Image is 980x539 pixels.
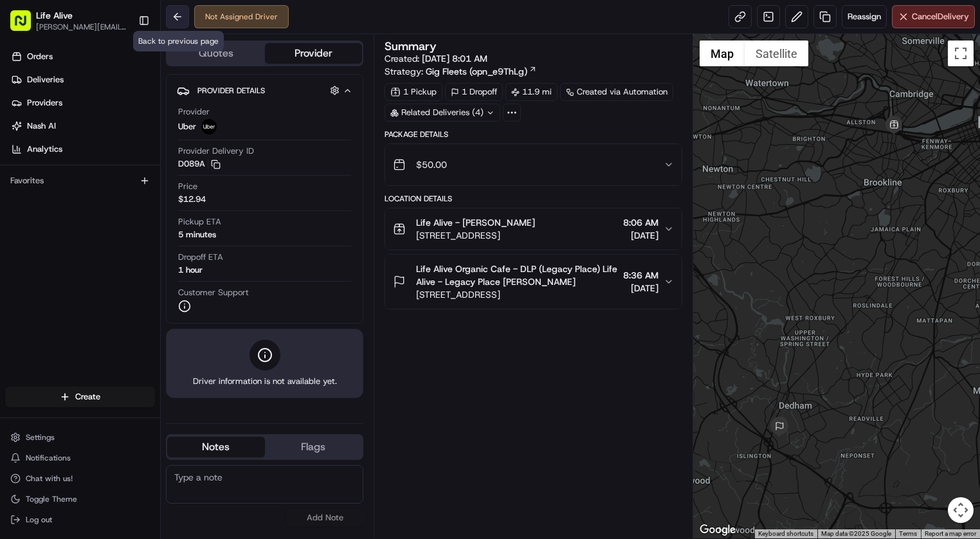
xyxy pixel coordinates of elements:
[416,262,618,288] span: Life Alive Organic Cafe - DLP (Legacy Place) Life Alive - Legacy Place [PERSON_NAME]
[416,229,535,242] span: [STREET_ADDRESS]
[33,83,212,96] input: Clear
[167,43,265,64] button: Quotes
[13,289,23,299] div: 📗
[36,22,128,32] button: [PERSON_NAME][EMAIL_ADDRESS][DOMAIN_NAME]
[623,229,658,242] span: [DATE]
[5,449,155,467] button: Notifications
[26,494,77,504] span: Toggle Theme
[109,289,119,299] div: 💻
[219,127,234,142] button: Start new chat
[27,123,50,146] img: 1724597045416-56b7ee45-8013-43a0-a6f9-03cb97ddad50
[116,199,142,210] span: [DATE]
[197,86,265,96] span: Provider Details
[178,121,196,132] span: Uber
[178,287,249,298] span: Customer Support
[426,65,537,78] a: Gig Fleets (opn_e9ThLg)
[385,83,442,101] div: 1 Pickup
[27,51,53,62] span: Orders
[5,470,155,488] button: Chat with us!
[560,83,673,101] a: Created via Automation
[40,199,106,210] span: Klarizel Pensader
[26,515,52,525] span: Log out
[36,9,73,22] button: Life Alive
[26,235,36,245] img: 1736555255976-a54dd68f-1ca7-489b-9aae-adbdc363a1c4
[821,530,891,537] span: Map data ©2025 Google
[623,282,658,295] span: [DATE]
[75,391,100,403] span: Create
[199,165,234,180] button: See all
[177,80,352,101] button: Provider Details
[422,53,487,64] span: [DATE] 8:01 AM
[948,41,974,66] button: Toggle fullscreen view
[385,144,682,185] button: $50.00
[91,318,156,329] a: Powered byPylon
[201,119,217,134] img: uber-new-logo.jpeg
[5,170,155,191] div: Favorites
[758,529,813,538] button: Keyboard shortcuts
[385,104,500,122] div: Related Deliveries (4)
[13,167,82,178] div: Past conversations
[385,208,682,250] button: Life Alive - [PERSON_NAME][STREET_ADDRESS]8:06 AM[DATE]
[5,46,160,67] a: Orders
[912,11,969,23] span: Cancel Delivery
[5,387,155,407] button: Create
[385,129,682,140] div: Package Details
[925,530,976,537] a: Report a map error
[122,288,206,300] span: API Documentation
[27,97,62,109] span: Providers
[5,69,160,90] a: Deliveries
[385,255,682,309] button: Life Alive Organic Cafe - DLP (Legacy Place) Life Alive - Legacy Place [PERSON_NAME][STREET_ADDRE...
[5,93,160,113] a: Providers
[26,432,55,443] span: Settings
[5,5,133,36] button: Life Alive[PERSON_NAME][EMAIL_ADDRESS][DOMAIN_NAME]
[5,139,160,160] a: Analytics
[167,437,265,457] button: Notes
[178,251,223,263] span: Dropoff ETA
[58,123,211,136] div: Start new chat
[696,522,739,538] a: Open this area in Google Maps (opens a new window)
[5,511,155,529] button: Log out
[27,143,62,155] span: Analytics
[180,234,206,244] span: [DATE]
[178,145,254,157] span: Provider Delivery ID
[13,123,36,146] img: 1736555255976-a54dd68f-1ca7-489b-9aae-adbdc363a1c4
[27,74,64,86] span: Deliveries
[13,13,39,39] img: Nash
[13,51,234,72] p: Welcome 👋
[416,288,618,301] span: [STREET_ADDRESS]
[899,530,917,537] a: Terms
[26,288,98,300] span: Knowledge Base
[426,65,527,78] span: Gig Fleets (opn_e9ThLg)
[385,194,682,204] div: Location Details
[265,43,363,64] button: Provider
[505,83,558,101] div: 11.9 mi
[385,52,487,65] span: Created:
[445,83,503,101] div: 1 Dropoff
[848,11,881,23] span: Reassign
[26,473,73,484] span: Chat with us!
[13,222,33,242] img: Joana Marie Avellanoza
[27,120,56,132] span: Nash AI
[8,282,104,306] a: 📗Knowledge Base
[178,158,221,170] button: D089A
[128,319,156,329] span: Pylon
[178,229,216,241] div: 5 minutes
[948,497,974,523] button: Map camera controls
[58,136,177,146] div: We're available if you need us!
[745,41,808,66] button: Show satellite imagery
[193,376,337,387] span: Driver information is not available yet.
[178,194,206,205] span: $12.94
[623,269,658,282] span: 8:36 AM
[842,5,887,28] button: Reassign
[133,31,224,51] div: Back to previous page
[178,106,210,118] span: Provider
[5,490,155,508] button: Toggle Theme
[109,199,113,210] span: •
[26,200,36,210] img: 1736555255976-a54dd68f-1ca7-489b-9aae-adbdc363a1c4
[5,116,160,136] a: Nash AI
[40,234,170,244] span: [PERSON_NAME] [PERSON_NAME]
[178,264,203,276] div: 1 hour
